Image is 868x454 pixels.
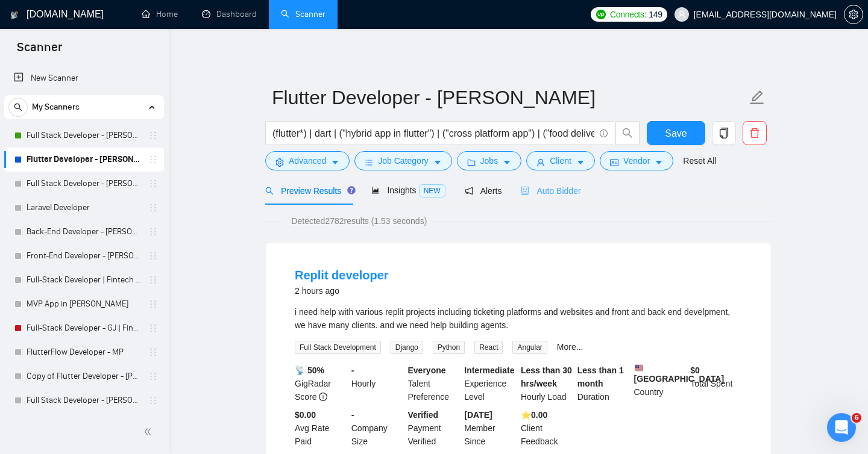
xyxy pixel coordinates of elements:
[465,186,502,196] span: Alerts
[272,82,747,113] input: Scanner name...
[331,158,339,167] span: caret-down
[9,103,27,111] span: search
[550,154,571,167] span: Client
[678,10,686,19] span: user
[351,365,354,375] b: -
[10,5,19,25] img: logo
[433,341,465,354] span: Python
[281,9,325,19] a: searchScanner
[27,388,141,412] a: Full Stack Developer - [PERSON_NAME]
[4,66,164,90] li: New Scanner
[596,10,606,19] img: upwork-logo.png
[464,365,514,375] b: Intermediate
[521,410,547,420] b: ⭐️ 0.00
[27,364,141,388] a: Copy of Flutter Developer - [PERSON_NAME]
[536,158,545,167] span: user
[371,185,445,195] span: Insights
[295,341,381,354] span: Full Stack Development
[27,123,141,148] a: Full Stack Developer - [PERSON_NAME]
[289,154,326,167] span: Advanced
[371,186,380,194] span: area-chart
[521,365,572,388] b: Less than 30 hrs/week
[265,186,352,196] span: Preview Results
[148,179,158,188] span: holder
[743,121,767,145] button: delete
[354,151,451,170] button: barsJob Categorycaret-down
[265,151,350,170] button: settingAdvancedcaret-down
[148,323,158,333] span: holder
[378,154,428,167] span: Job Category
[8,98,28,117] button: search
[649,8,662,21] span: 149
[27,340,141,364] a: FlutterFlow Developer - MP
[143,426,156,438] span: double-left
[462,364,518,403] div: Experience Level
[577,365,624,388] b: Less than 1 month
[27,292,141,316] a: MVP App in [PERSON_NAME]
[148,203,158,213] span: holder
[474,341,503,354] span: React
[27,148,141,172] a: Flutter Developer - [PERSON_NAME]
[655,158,663,167] span: caret-down
[27,196,141,220] a: Laravel Developer
[518,408,575,448] div: Client Feedback
[148,299,158,309] span: holder
[635,364,643,372] img: 🇺🇸
[610,8,646,21] span: Connects:
[32,95,80,119] span: My Scanners
[202,9,257,19] a: dashboardDashboard
[27,220,141,244] a: Back-End Developer - [PERSON_NAME]
[295,365,324,375] b: 📡 50%
[349,408,406,448] div: Company Size
[275,158,284,167] span: setting
[295,305,742,332] div: i need help with various replit projects including ticketing platforms and websites and front and...
[292,364,349,403] div: GigRadar Score
[408,365,446,375] b: Everyone
[521,186,580,196] span: Auto Bidder
[148,155,158,164] span: holder
[346,185,357,196] div: Tooltip anchor
[576,158,585,167] span: caret-down
[616,128,639,138] span: search
[27,316,141,340] a: Full-Stack Developer - GJ | Fintech SaaS System
[365,158,373,167] span: bars
[265,187,274,195] span: search
[295,410,316,420] b: $0.00
[712,128,735,138] span: copy
[647,121,705,145] button: Save
[521,187,529,195] span: robot
[406,364,462,403] div: Talent Preference
[844,5,863,24] button: setting
[319,393,327,401] span: info-circle
[688,364,744,403] div: Total Spent
[292,408,349,448] div: Avg Rate Paid
[600,129,608,137] span: info-circle
[690,365,700,375] b: $ 0
[295,284,389,298] div: 2 hours ago
[27,244,141,268] a: Front-End Developer - [PERSON_NAME]
[391,341,423,354] span: Django
[465,187,473,195] span: notification
[148,227,158,237] span: holder
[827,413,856,442] iframe: Intercom live chat
[27,172,141,196] a: Full Stack Developer - [PERSON_NAME]
[665,126,687,141] span: Save
[349,364,406,403] div: Hourly
[852,413,861,423] span: 6
[148,275,158,285] span: holder
[623,154,650,167] span: Vendor
[27,268,141,292] a: Full-Stack Developer | Fintech SaaS System
[142,9,178,19] a: homeHome
[512,341,547,354] span: Angular
[406,408,462,448] div: Payment Verified
[743,128,766,138] span: delete
[749,90,765,105] span: edit
[526,151,595,170] button: userClientcaret-down
[467,158,476,167] span: folder
[419,184,445,197] span: NEW
[518,364,575,403] div: Hourly Load
[575,364,632,403] div: Duration
[844,10,863,19] span: setting
[615,121,640,145] button: search
[408,410,439,420] b: Verified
